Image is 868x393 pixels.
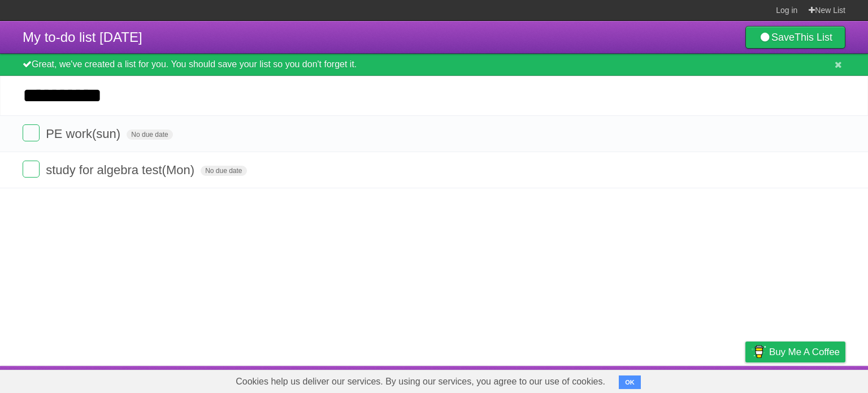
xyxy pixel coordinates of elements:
span: My to-do list [DATE] [23,29,142,45]
span: PE work(sun) [46,127,123,141]
a: Terms [692,369,717,390]
button: OK [619,375,641,389]
b: This List [795,32,832,43]
label: Done [23,161,40,178]
span: No due date [127,129,172,140]
span: Buy me a coffee [769,342,840,362]
a: Suggest a feature [774,369,845,390]
span: Cookies help us deliver our services. By using our services, you agree to our use of cookies. [224,370,617,393]
a: Privacy [731,369,760,390]
span: study for algebra test(Mon) [46,163,197,177]
label: Done [23,124,40,141]
a: Developers [632,369,678,390]
a: SaveThis List [745,26,845,49]
span: No due date [201,166,246,176]
a: About [595,369,619,390]
img: Buy me a coffee [751,342,766,361]
a: Buy me a coffee [745,342,845,362]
